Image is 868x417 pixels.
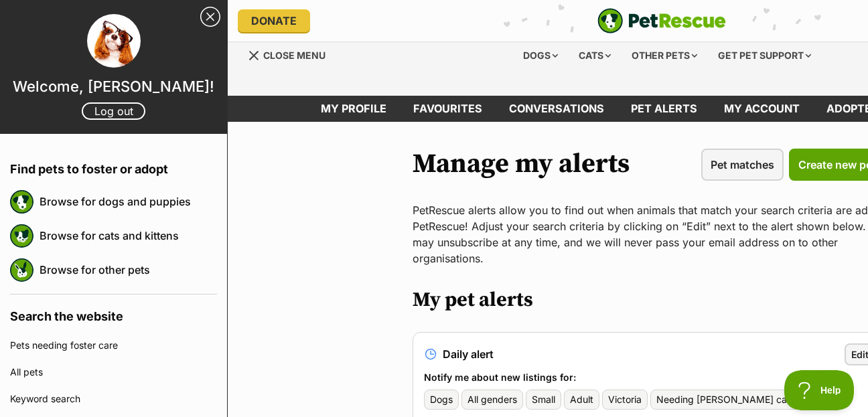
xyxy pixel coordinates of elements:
a: My profile [307,96,400,122]
div: Cats [569,42,620,69]
a: Pets needing foster care [10,332,217,359]
a: Browse for other pets [40,256,217,284]
a: Keyword search [10,386,217,412]
img: petrescue logo [10,190,33,214]
a: Open [401,118,542,142]
div: Get pet support [709,42,820,69]
span: Close menu [263,50,325,61]
span: Needing [PERSON_NAME] care [656,393,796,406]
a: PetRescue [597,8,726,33]
a: Menu [248,42,335,66]
span: Pet matches [711,157,774,173]
div: Other pets [622,42,707,69]
div: Dogs [514,42,567,69]
a: Close Sidebar [200,7,220,27]
span: Small [532,393,555,406]
span: All genders [467,393,517,406]
a: Pet matches [701,149,784,181]
a: My account [711,96,813,122]
h4: Search the website [10,295,217,332]
a: Log out [82,102,145,120]
img: petrescue logo [10,224,33,248]
span: Dogs [430,393,453,406]
span: Adult [570,393,593,406]
iframe: Help Scout Beacon - Open [784,370,855,410]
span: Victoria [608,393,642,406]
a: Favourites [400,96,496,122]
h1: Manage my alerts [413,149,630,179]
span: Open [453,122,478,136]
div: JustAnswer [108,123,155,137]
span: Daily alert [443,348,494,360]
a: Donate [238,9,310,32]
div: JustAnswer [108,27,542,56]
h4: Find pets to foster or adopt [10,147,217,185]
img: petrescue logo [10,258,33,282]
a: conversations [496,96,618,122]
a: Browse for cats and kittens [40,222,217,250]
a: Browse for dogs and puppies [40,187,217,216]
a: Pet alerts [618,96,711,122]
a: All pets [10,359,217,386]
a: Forgot your credentials? Verified experts help with device or account access issues fast. [108,60,526,74]
img: logo-e224e6f780fb5917bec1dbf3a21bbac754714ae5b6737aabdf751b685950b380.svg [597,8,726,33]
img: profile image [87,14,141,68]
a: JustAnswer [108,124,155,136]
a: Get Back Into Your Account [108,33,339,56]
